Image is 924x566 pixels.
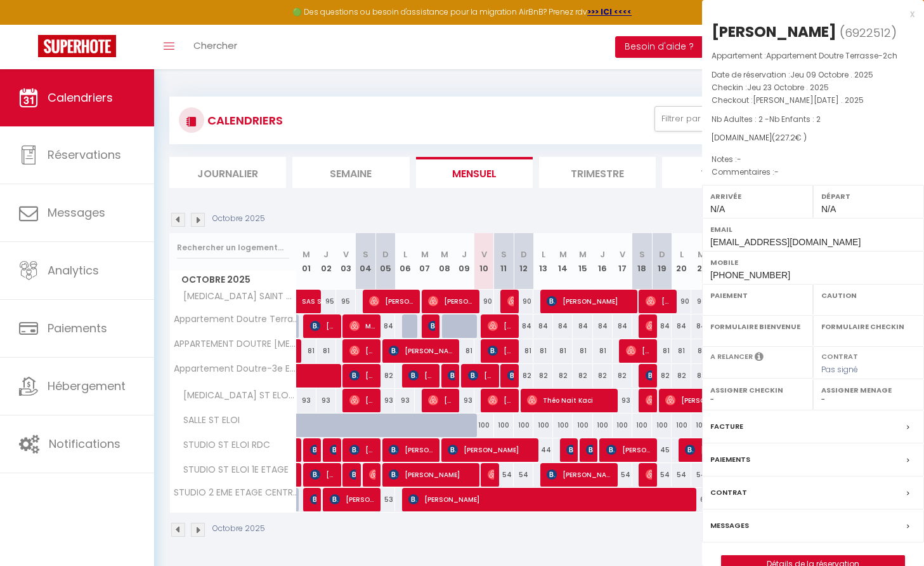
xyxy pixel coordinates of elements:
[710,270,790,280] span: [PHONE_NUMBER]
[747,82,829,93] span: Jeu 23 Octobre . 2025
[774,166,779,177] span: -
[710,384,805,396] label: Assigner Checkin
[821,364,858,375] span: Pas signé
[710,256,916,269] label: Mobile
[712,153,914,166] p: Notes :
[710,320,805,333] label: Formulaire Bienvenue
[840,24,897,41] span: ( )
[821,320,916,333] label: Formulaire Checkin
[737,154,741,165] span: -
[710,420,743,433] label: Facture
[702,6,914,22] div: x
[710,453,750,466] label: Paiements
[710,486,747,499] label: Contrat
[821,289,916,302] label: Caution
[712,114,821,125] span: Nb Adultes : 2 -
[753,95,864,105] span: [PERSON_NAME][DATE] . 2025
[772,132,807,143] span: ( € )
[710,204,725,214] span: N/A
[766,50,897,61] span: Appartement Doutre Terrasse-2ch
[712,132,914,144] div: [DOMAIN_NAME]
[712,81,914,94] p: Checkin :
[712,50,914,62] p: Appartement :
[755,351,764,365] i: Sélectionner OUI si vous souhaiter envoyer les séquences de messages post-checkout
[712,22,836,42] div: [PERSON_NAME]
[710,190,805,203] label: Arrivée
[769,114,821,125] span: Nb Enfants : 2
[845,25,891,41] span: 6922512
[712,69,914,81] p: Date de réservation :
[790,69,873,80] span: Jeu 09 Octobre . 2025
[710,519,749,532] label: Messages
[710,237,861,247] span: [EMAIL_ADDRESS][DOMAIN_NAME]
[710,351,753,362] label: A relancer
[821,190,916,203] label: Départ
[710,289,805,302] label: Paiement
[710,223,916,236] label: Email
[712,94,914,107] p: Checkout :
[821,204,836,214] span: N/A
[712,166,914,179] p: Commentaires :
[821,384,916,396] label: Assigner Menage
[775,132,795,143] span: 227.2
[821,351,858,360] label: Contrat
